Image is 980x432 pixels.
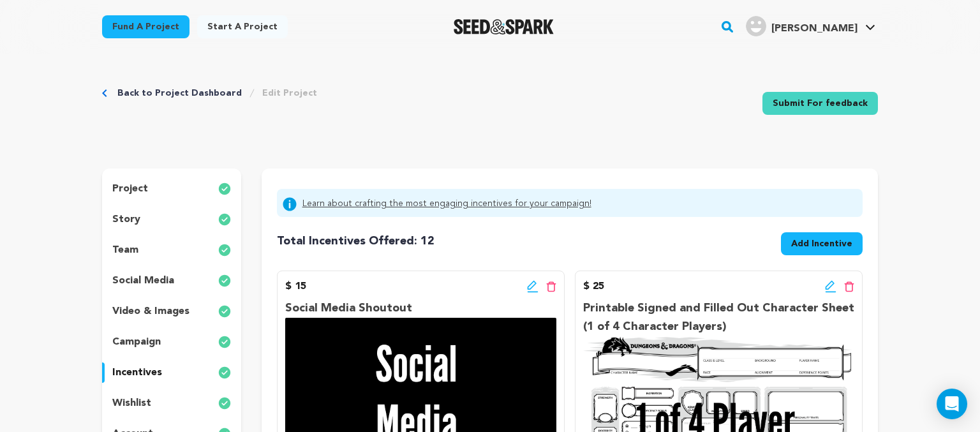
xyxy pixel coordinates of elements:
[112,181,148,197] p: project
[285,299,556,318] p: Social Media Shoutout
[102,179,241,199] button: project
[277,232,434,250] h4: 12
[781,232,863,255] button: Add Incentive
[218,304,231,319] img: check-circle-full.svg
[218,365,231,380] img: check-circle-full.svg
[218,396,231,411] img: check-circle-full.svg
[937,389,967,419] div: Open Intercom Messenger
[218,242,231,258] img: check-circle-full.svg
[743,13,878,36] a: Cassandra M.'s Profile
[112,212,140,227] p: story
[197,15,288,38] a: Start a project
[583,299,854,336] p: Printable Signed and Filled Out Character Sheet (1 of 4 Character Players)
[285,279,306,294] p: $ 15
[112,273,174,288] p: social media
[218,273,231,288] img: check-circle-full.svg
[112,396,151,411] p: wishlist
[112,304,189,319] p: video & images
[102,393,241,413] button: wishlist
[791,237,852,250] span: Add Incentive
[112,365,162,380] p: incentives
[102,301,241,322] button: video & images
[583,279,604,294] p: $ 25
[771,24,857,34] span: [PERSON_NAME]
[218,212,231,227] img: check-circle-full.svg
[762,92,878,115] a: Submit For feedback
[102,332,241,352] button: campaign
[746,16,857,36] div: Cassandra M.'s Profile
[112,334,161,350] p: campaign
[302,197,591,212] a: Learn about crafting the most engaging incentives for your campaign!
[262,87,317,100] a: Edit Project
[112,242,138,258] p: team
[102,271,241,291] button: social media
[102,362,241,383] button: incentives
[102,240,241,260] button: team
[743,13,878,40] span: Cassandra M.'s Profile
[102,87,317,100] div: Breadcrumb
[102,15,189,38] a: Fund a project
[218,181,231,197] img: check-circle-full.svg
[117,87,242,100] a: Back to Project Dashboard
[277,235,417,247] span: Total Incentives Offered:
[454,19,554,34] img: Seed&Spark Logo Dark Mode
[454,19,554,34] a: Seed&Spark Homepage
[218,334,231,350] img: check-circle-full.svg
[746,16,766,36] img: user.png
[102,209,241,230] button: story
